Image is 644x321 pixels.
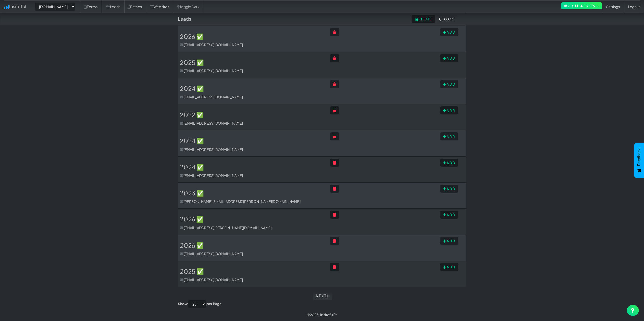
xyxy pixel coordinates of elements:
h3: 2022 ✅ [180,111,326,118]
button: Add [440,185,458,193]
a: Home [412,15,435,23]
h4: Leads [178,16,191,21]
p: [EMAIL_ADDRESS][DOMAIN_NAME] [180,147,326,152]
button: Add [440,237,458,245]
button: Add [440,263,458,271]
button: Back [436,15,457,23]
h3: 2023 ✅ [180,190,326,196]
a: Toggle Dark [173,0,203,13]
h3: 2026 ✅ [180,242,326,249]
a: 2023 ✅[PERSON_NAME][EMAIL_ADDRESS][PERSON_NAME][DOMAIN_NAME] [180,190,326,204]
a: Settings [602,0,624,13]
h3: 2026 ✅ [180,216,326,222]
a: 2024 ✅[EMAIL_ADDRESS][DOMAIN_NAME] [180,164,326,178]
p: [EMAIL_ADDRESS][DOMAIN_NAME] [180,251,326,256]
button: Add [440,132,458,140]
a: Logout [624,0,644,13]
p: [EMAIL_ADDRESS][DOMAIN_NAME] [180,68,326,73]
h3: 2025 ✅ [180,59,326,66]
a: 2025 ✅[EMAIL_ADDRESS][DOMAIN_NAME] [180,268,326,282]
a: 2-Click Install [561,2,602,9]
button: Feedback - Show survey [634,143,644,178]
a: Leads [102,0,124,13]
h3: 2024 ✅ [180,164,326,170]
h3: 2026 ✅ [180,33,326,40]
p: [PERSON_NAME][EMAIL_ADDRESS][PERSON_NAME][DOMAIN_NAME] [180,199,326,204]
span: Feedback [637,148,641,166]
a: 2024 ✅[EMAIL_ADDRESS][DOMAIN_NAME] [180,85,326,99]
button: Add [440,106,458,114]
a: 2025 ✅[EMAIL_ADDRESS][DOMAIN_NAME] [180,59,326,73]
a: Entries [124,0,146,13]
a: 2026 ✅[EMAIL_ADDRESS][DOMAIN_NAME] [180,33,326,47]
button: Add [440,80,458,88]
p: [EMAIL_ADDRESS][PERSON_NAME][DOMAIN_NAME] [180,225,326,230]
a: 2024 ✅[EMAIL_ADDRESS][DOMAIN_NAME] [180,137,326,152]
a: 2022 ✅[EMAIL_ADDRESS][DOMAIN_NAME] [180,111,326,126]
p: [EMAIL_ADDRESS][DOMAIN_NAME] [180,277,326,282]
p: [EMAIL_ADDRESS][DOMAIN_NAME] [180,42,326,47]
label: per Page [206,301,222,306]
h3: 2024 ✅ [180,85,326,92]
p: [EMAIL_ADDRESS][DOMAIN_NAME] [180,173,326,178]
img: icon.png [4,5,9,9]
button: Add [440,159,458,167]
p: [EMAIL_ADDRESS][DOMAIN_NAME] [180,120,326,126]
p: [EMAIL_ADDRESS][DOMAIN_NAME] [180,94,326,100]
h3: 2024 ✅ [180,137,326,144]
h3: 2025 ✅ [180,268,326,275]
a: 2026 ✅[EMAIL_ADDRESS][DOMAIN_NAME] [180,242,326,256]
button: Add [440,211,458,219]
a: 2026 ✅[EMAIL_ADDRESS][PERSON_NAME][DOMAIN_NAME] [180,216,326,230]
a: Forms [80,0,102,13]
a: Next [313,292,332,300]
a: Websites [146,0,173,13]
button: Add [440,28,458,36]
label: Show [178,301,188,306]
button: Add [440,54,458,62]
